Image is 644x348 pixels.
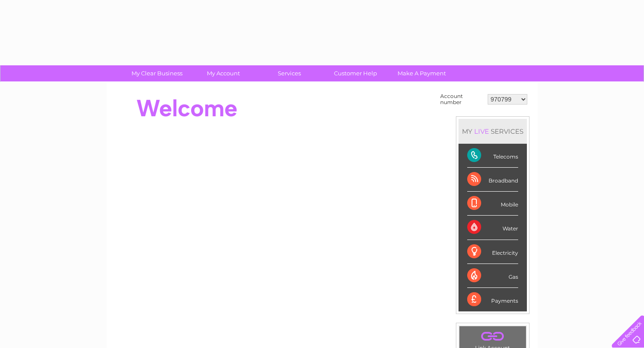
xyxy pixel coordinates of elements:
div: Telecoms [467,144,518,168]
div: LIVE [472,127,491,135]
a: Services [253,65,325,81]
td: Account number [438,91,486,108]
div: Gas [467,264,518,288]
a: Make A Payment [386,65,458,81]
a: My Account [187,65,259,81]
a: . [462,328,524,344]
div: Payments [467,288,518,311]
div: Mobile [467,192,518,216]
div: MY SERVICES [459,119,527,144]
a: My Clear Business [121,65,193,81]
div: Broadband [467,168,518,192]
div: Water [467,216,518,240]
div: Electricity [467,240,518,264]
a: Customer Help [320,65,391,81]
